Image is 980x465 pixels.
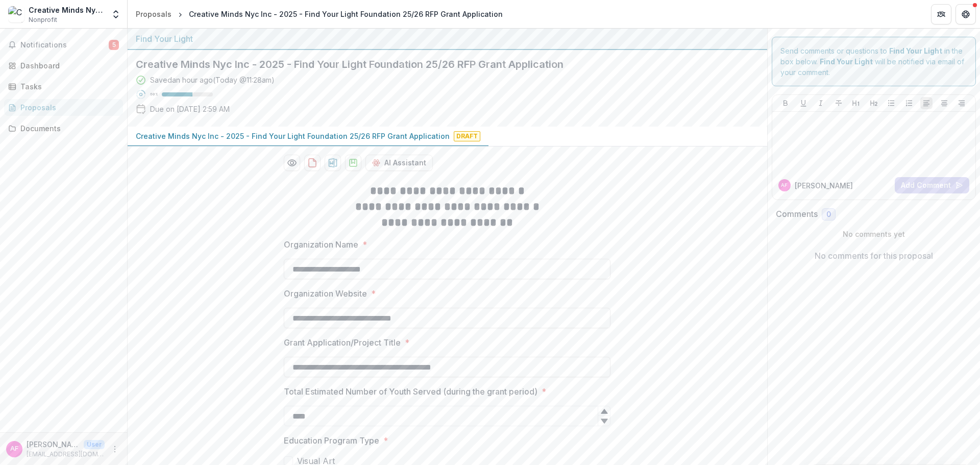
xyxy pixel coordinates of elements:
[27,439,80,450] p: [PERSON_NAME]
[136,58,743,70] h2: Creative Minds Nyc Inc - 2025 - Find Your Light Foundation 25/26 RFP Grant Application
[150,75,275,85] div: Saved an hour ago ( Today @ 11:28am )
[109,4,123,25] button: Open entity switcher
[189,9,503,19] div: Creative Minds Nyc Inc - 2025 - Find Your Light Foundation 25/26 RFP Grant Application
[20,81,115,92] div: Tasks
[150,104,230,114] p: Due on [DATE] 2:59 AM
[109,40,119,50] span: 5
[284,238,358,251] p: Organization Name
[820,57,873,66] strong: Find Your Light
[931,4,951,25] button: Partners
[4,99,123,116] a: Proposals
[20,102,115,113] div: Proposals
[20,41,109,50] span: Notifications
[868,97,880,109] button: Heading 2
[815,97,827,109] button: Italicize
[4,120,123,137] a: Documents
[325,155,341,171] button: download-proposal
[136,131,450,141] p: Creative Minds Nyc Inc - 2025 - Find Your Light Foundation 25/26 RFP Grant Application
[4,78,123,95] a: Tasks
[955,4,976,25] button: Get Help
[84,440,105,449] p: User
[345,155,361,171] button: download-proposal
[815,250,933,262] p: No comments for this proposal
[826,210,831,219] span: 0
[920,97,933,109] button: Align Left
[20,123,115,134] div: Documents
[889,46,942,55] strong: Find Your Light
[132,7,176,21] a: Proposals
[832,97,845,109] button: Strike
[136,33,759,45] div: Find Your Light
[4,57,123,74] a: Dashboard
[284,336,401,349] p: Grant Application/Project Title
[109,443,121,455] button: More
[365,155,433,171] button: AI Assistant
[797,97,810,109] button: Underline
[150,91,158,98] p: 60 %
[781,183,788,188] div: Amy Fiore
[779,97,792,109] button: Bold
[304,155,321,171] button: download-proposal
[132,7,507,21] nav: breadcrumb
[895,177,969,193] button: Add Comment
[10,446,18,452] div: Amy Fiore
[885,97,897,109] button: Bullet List
[27,450,105,459] p: [EMAIL_ADDRESS][DOMAIN_NAME]
[284,287,367,300] p: Organization Website
[795,180,853,191] p: [PERSON_NAME]
[284,434,379,447] p: Education Program Type
[776,229,972,239] p: No comments yet
[772,37,976,86] div: Send comments or questions to in the box below. will be notified via email of your comment.
[136,9,171,19] div: Proposals
[29,5,105,15] div: Creative Minds Nyc Inc
[4,37,123,53] button: Notifications5
[454,131,480,141] span: Draft
[955,97,968,109] button: Align Right
[903,97,915,109] button: Ordered List
[850,97,862,109] button: Heading 1
[284,155,300,171] button: Preview 72715686-bad5-4229-aff1-02461d96cf23-0.pdf
[284,385,537,398] p: Total Estimated Number of Youth Served (during the grant period)
[20,60,115,71] div: Dashboard
[8,6,24,22] img: Creative Minds Nyc Inc
[938,97,950,109] button: Align Center
[29,15,57,25] span: Nonprofit
[776,209,818,219] h2: Comments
